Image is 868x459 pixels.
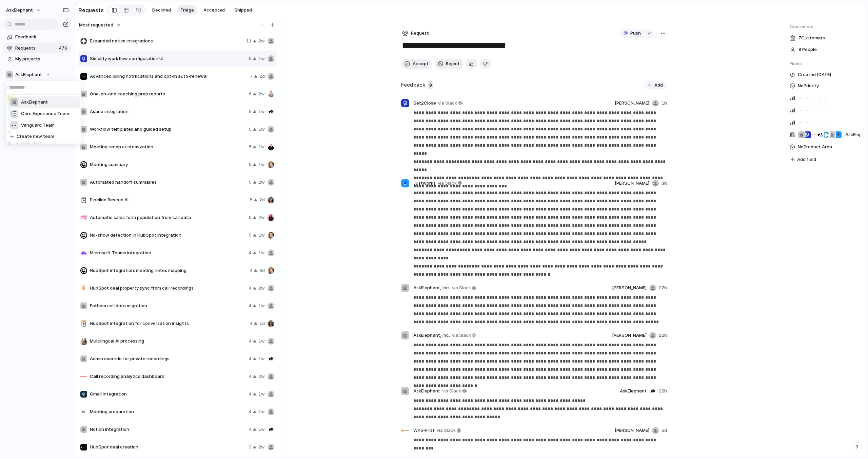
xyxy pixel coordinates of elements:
[21,99,48,106] span: AskElephant
[21,122,55,129] span: Vanguard Team
[10,121,18,129] div: 👀
[21,110,69,117] span: Core Experience Team
[10,110,18,118] div: 💬
[17,133,54,140] span: Create new team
